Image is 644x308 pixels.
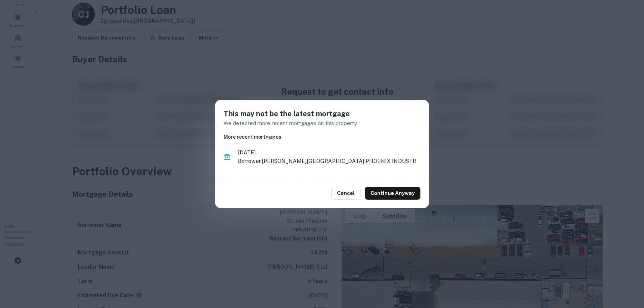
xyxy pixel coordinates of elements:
h5: This may not be the latest mortgage [224,108,420,119]
button: Cancel [331,187,361,200]
span: [DATE] [238,148,420,157]
p: We detected more recent mortgages on this property. [224,119,420,128]
h6: More recent mortgages [224,133,420,141]
p: Borrower: [PERSON_NAME][GEOGRAPHIC_DATA] PHOENIX INDUSTR [238,157,420,165]
button: Continue Anyway [365,187,420,200]
iframe: Chat Widget [608,228,644,262]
